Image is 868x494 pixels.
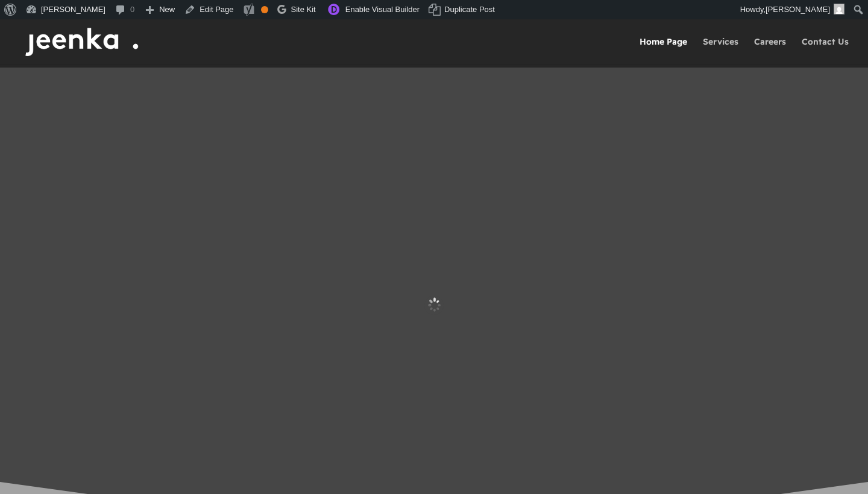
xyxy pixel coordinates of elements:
[802,37,849,64] a: Contact Us
[640,37,687,64] a: Home Page
[20,19,153,64] img: Jeenka
[261,6,268,13] div: OK
[754,37,786,64] a: Careers
[703,37,738,64] a: Services
[291,5,316,14] span: Site Kit
[766,5,830,14] span: [PERSON_NAME]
